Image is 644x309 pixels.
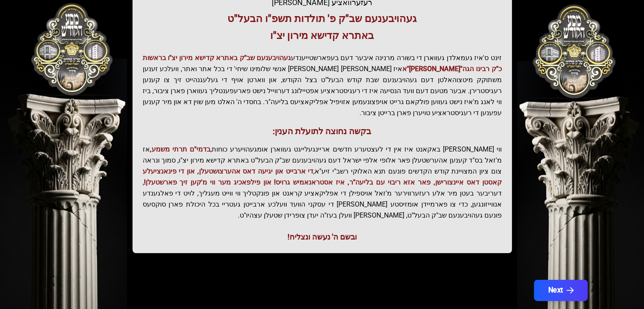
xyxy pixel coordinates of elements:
[143,144,502,221] p: ווי [PERSON_NAME] באקאנט איז אין די לעצטערע חדשים אריינגעלייגט געווארן אומגעהויערע כוחות, אז מ'זא...
[143,125,502,137] h3: בקשה נחוצה לתועלת הענין:
[143,54,502,73] span: געהויבענעם שב"ק באתרא קדישא מירון יצ"ו בראשות כ"ק רבינו הגה"[PERSON_NAME]"א
[150,145,210,153] span: בדמי"ם תרתי משמע,
[143,231,502,243] div: ובשם ה' נעשה ונצליח!
[143,52,502,119] p: זינט ס'איז געמאלדן געווארן די בשורה מרנינה איבער דעם בעפארשטייענדע איז [PERSON_NAME] [PERSON_NAME...
[143,29,502,42] h3: באתרא קדישא מירון יצ"ו
[533,280,587,301] button: Next
[143,167,502,186] span: די ארבייט און יגיעה דאס אהערצושטעלן, און די פינאנציעלע קאסטן דאס איינצורישן, פאר אזא ריבוי עם בלי...
[143,12,502,25] h3: געהויבענעם שב"ק פ' תולדות תשפ"ו הבעל"ט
